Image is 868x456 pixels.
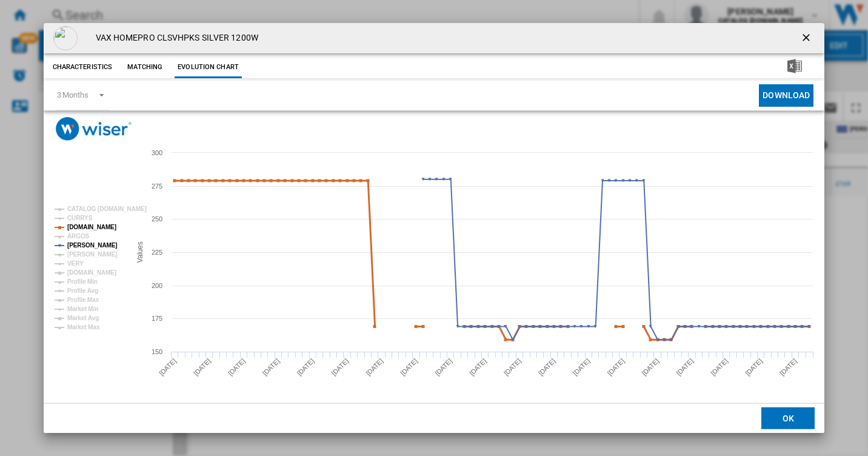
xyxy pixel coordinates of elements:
tspan: Profile Min [67,278,98,285]
tspan: [PERSON_NAME] [67,251,118,258]
tspan: [DATE] [468,357,488,377]
button: OK [761,407,815,429]
div: 3 Months [57,90,88,99]
tspan: VERY [67,260,84,267]
tspan: [DATE] [640,357,660,377]
tspan: Values [136,241,144,263]
tspan: 225 [152,249,162,256]
tspan: Market Avg [67,315,99,321]
tspan: [DOMAIN_NAME] [67,269,116,276]
ng-md-icon: getI18NText('BUTTONS.CLOSE_DIALOG') [800,32,815,46]
tspan: [DATE] [744,357,764,377]
tspan: Market Max [67,324,100,330]
tspan: [DATE] [502,357,522,377]
tspan: [DATE] [399,357,419,377]
tspan: [PERSON_NAME] [67,242,118,249]
tspan: [DATE] [571,357,591,377]
tspan: [DATE] [364,357,384,377]
tspan: [DATE] [295,357,315,377]
tspan: [DATE] [226,357,246,377]
tspan: [DATE] [158,357,178,377]
tspan: [DATE] [536,357,556,377]
tspan: 250 [152,215,162,223]
h4: VAX HOMEPRO CLSVHPKS SILVER 1200W [90,32,258,44]
tspan: Profile Max [67,297,99,303]
tspan: [DATE] [261,357,281,377]
tspan: [DATE] [778,357,798,377]
tspan: CURRYS [67,215,93,221]
tspan: [DATE] [433,357,453,377]
tspan: [DATE] [606,357,626,377]
tspan: [DATE] [709,357,729,377]
tspan: [DATE] [330,357,350,377]
tspan: 200 [152,282,162,289]
button: getI18NText('BUTTONS.CLOSE_DIALOG') [795,26,820,50]
tspan: [DOMAIN_NAME] [67,224,116,230]
img: logo_wiser_300x94.png [56,117,132,141]
button: Download in Excel [768,56,821,78]
tspan: ARGOS [67,233,90,240]
tspan: 275 [152,183,162,190]
tspan: [DATE] [192,357,212,377]
tspan: CATALOG [DOMAIN_NAME] [67,206,147,212]
button: Matching [118,56,172,78]
tspan: 300 [152,149,162,156]
tspan: Market Min [67,306,98,312]
button: Download [759,84,813,107]
md-dialog: Product popup [44,23,825,434]
button: Evolution chart [175,56,242,78]
tspan: 150 [152,348,162,355]
tspan: 175 [152,315,162,322]
tspan: [DATE] [675,357,695,377]
button: Characteristics [50,56,116,78]
tspan: Profile Avg [67,287,98,294]
img: excel-24x24.png [787,59,802,73]
img: empty.gif [53,26,78,50]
